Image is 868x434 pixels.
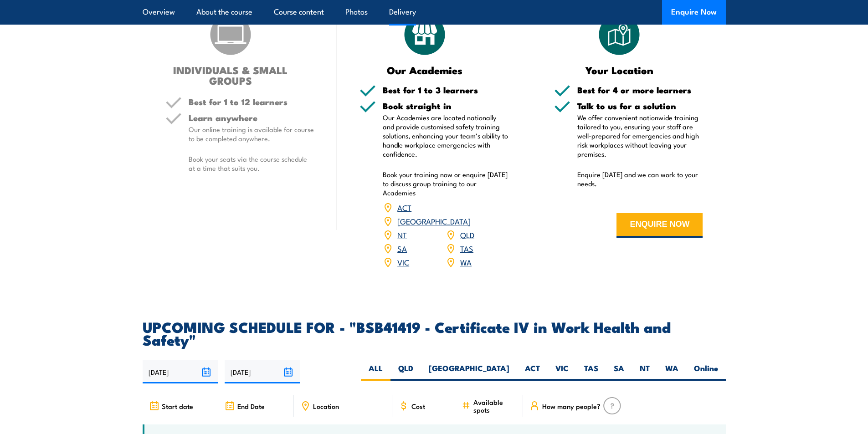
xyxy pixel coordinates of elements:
h5: Best for 1 to 12 learners [189,97,314,106]
label: WA [657,363,686,381]
span: How many people? [542,402,601,410]
p: Our Academies are located nationally and provide customised safety training solutions, enhancing ... [383,113,508,158]
a: NT [397,229,407,240]
label: SA [606,363,632,381]
a: QLD [460,229,474,240]
a: TAS [460,243,473,254]
p: Book your training now or enquire [DATE] to discuss group training to our Academies [383,170,508,197]
span: Cost [411,402,425,410]
h3: INDIVIDUALS & SMALL GROUPS [165,65,296,86]
p: Book your seats via the course schedule at a time that suits you. [189,154,314,173]
label: TAS [576,363,606,381]
label: ACT [517,363,548,381]
a: ACT [397,202,411,213]
h5: Best for 1 to 3 learners [383,86,508,94]
p: Our online training is available for course to be completed anywhere. [189,125,314,143]
a: SA [397,243,407,254]
label: [GEOGRAPHIC_DATA] [421,363,517,381]
h2: UPCOMING SCHEDULE FOR - "BSB41419 - Certificate IV in Work Health and Safety" [143,320,726,346]
h5: Talk to us for a solution [577,102,703,110]
p: Enquire [DATE] and we can work to your needs. [577,170,703,188]
h5: Book straight in [383,102,508,110]
label: VIC [548,363,576,381]
p: We offer convenient nationwide training tailored to you, ensuring your staff are well-prepared fo... [577,113,703,158]
span: End Date [237,402,265,410]
span: Location [313,402,339,410]
a: WA [460,256,472,267]
h3: Our Academies [360,65,490,75]
a: [GEOGRAPHIC_DATA] [397,215,471,226]
span: Start date [162,402,193,410]
label: Online [686,363,726,381]
input: To date [225,360,300,383]
h5: Best for 4 or more learners [577,86,703,94]
label: ALL [361,363,390,381]
span: Available spots [473,398,517,414]
label: QLD [390,363,421,381]
input: From date [143,360,218,383]
h5: Learn anywhere [189,113,314,122]
a: VIC [397,256,409,267]
h3: Your Location [554,65,685,75]
button: ENQUIRE NOW [616,213,703,238]
label: NT [632,363,657,381]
